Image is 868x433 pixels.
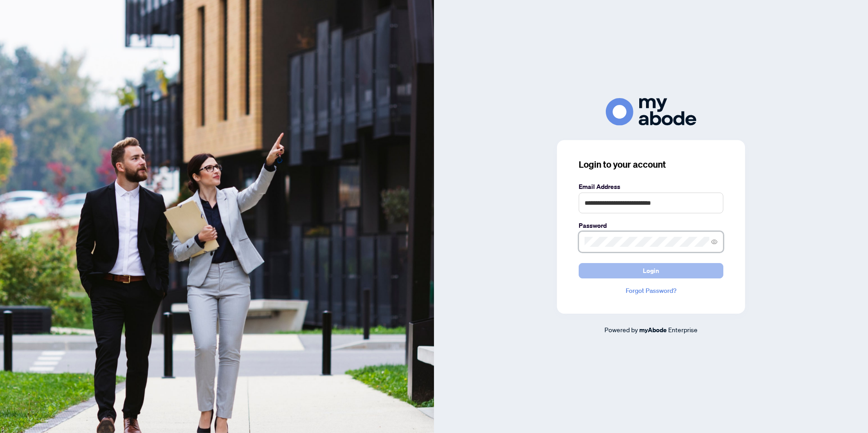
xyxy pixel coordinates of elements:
[604,325,638,334] span: Powered by
[579,158,723,171] h3: Login to your account
[668,325,698,334] span: Enterprise
[579,182,723,192] label: Email Address
[579,221,723,231] label: Password
[711,239,717,245] span: eye
[606,98,696,126] img: ma-logo
[579,263,723,278] button: Login
[639,325,667,335] a: myAbode
[579,286,723,296] a: Forgot Password?
[643,264,659,278] span: Login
